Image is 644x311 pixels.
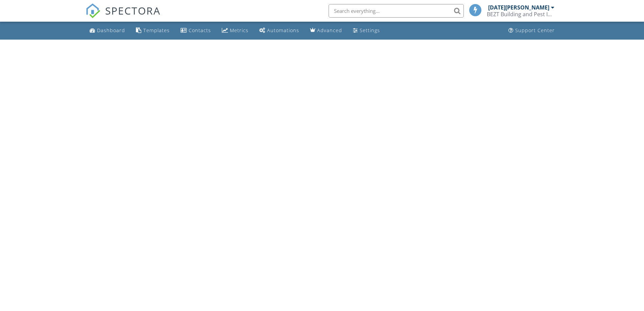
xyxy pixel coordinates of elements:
[329,4,464,18] input: Search everything...
[105,3,161,18] span: SPECTORA
[230,27,248,34] div: Metrics
[97,27,125,34] div: Dashboard
[487,11,554,18] div: BEZT Building and Pest Inspections Victoria
[506,24,557,37] a: Support Center
[143,27,170,34] div: Templates
[219,24,251,37] a: Metrics
[86,9,161,23] a: SPECTORA
[178,24,214,37] a: Contacts
[488,4,549,11] div: [DATE][PERSON_NAME]
[515,27,555,34] div: Support Center
[86,3,100,18] img: The Best Home Inspection Software - Spectora
[189,27,211,34] div: Contacts
[133,24,172,37] a: Templates
[267,27,299,34] div: Automations
[87,24,128,37] a: Dashboard
[257,24,302,37] a: Automations (Basic)
[317,27,342,34] div: Advanced
[360,27,380,34] div: Settings
[307,24,345,37] a: Advanced
[350,24,383,37] a: Settings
